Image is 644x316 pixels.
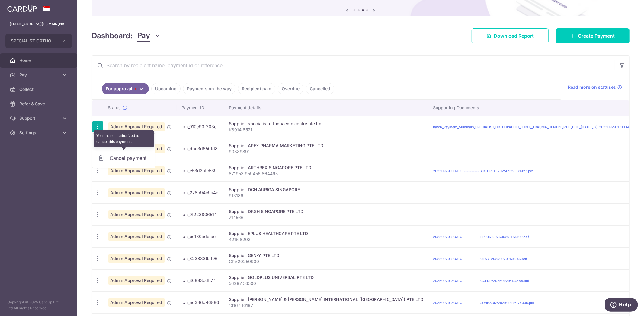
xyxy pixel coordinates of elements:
[433,257,527,261] a: 20250929_SOJTC_----------_GENY-20250929-174245.pdf
[229,209,424,215] div: Supplier. DKSH SINGAPORE PTE LTD
[108,276,165,285] span: Admin Approval Required
[306,83,334,94] a: Cancelled
[229,165,424,171] div: Supplier. ARTHREX SINGAPORE PTE LTD
[94,130,154,147] div: You are not authorized to cancel this payment.
[108,254,165,263] span: Admin Approval Required
[578,32,615,39] span: Create Payment
[238,83,275,94] a: Recipient paid
[177,100,224,116] th: Payment ID
[19,86,59,92] span: Collect
[229,121,424,127] div: Supplier. specialist orthopaedic centre pte ltd
[177,116,224,138] td: txn_010c93f203e
[177,203,224,225] td: txn_9f228806514
[137,30,150,42] span: Pay
[494,32,534,39] span: Download Report
[229,171,424,177] p: 871953 959456 864495
[229,149,424,155] p: 90389891
[177,291,224,313] td: txn_ad346d46886
[177,247,224,269] td: txn_8238336af96
[229,193,424,199] p: 913186
[108,122,165,131] span: Admin Approval Required
[19,57,59,64] span: Home
[92,30,133,41] h4: Dashboard:
[19,72,59,78] span: Pay
[108,232,165,241] span: Admin Approval Required
[433,125,636,129] a: Batch_Payment_Summary_SPECIALIST_ORTHOPAEDIC_JOINT__TRAUMA_CENTRE_PTE._LTD._[DATE]_(7)-20250929-1...
[7,5,37,12] img: CardUp
[556,28,630,43] a: Create Payment
[5,34,72,48] button: SPECIALIST ORTHOPAEDIC JOINT TRAUMA CENTRE PTE. LTD.
[177,181,224,203] td: txn_278b94c9a4d
[92,133,155,168] ul: Pay
[177,160,224,181] td: txn_e53d2afc539
[19,115,59,121] span: Support
[472,28,549,43] a: Download Report
[137,30,161,42] button: Pay
[229,231,424,237] div: Supplier. EPLUS HEALTHCARE PTE LTD
[11,38,56,44] span: SPECIALIST ORTHOPAEDIC JOINT TRAUMA CENTRE PTE. LTD.
[19,130,59,136] span: Settings
[108,298,165,307] span: Admin Approval Required
[229,274,424,280] div: Supplier. GOLDPLUS UNIVERSAL PTE LTD
[177,269,224,291] td: txn_30883cdfc11
[19,101,59,107] span: Refer & Save
[183,83,235,94] a: Payments on the way
[108,105,121,111] span: Status
[229,187,424,193] div: Supplier. DCH AURIGA SINGAPORE
[224,100,428,116] th: Payment details
[229,252,424,259] div: Supplier. GEN-Y PTE LTD
[229,127,424,133] p: K8014 8571
[229,215,424,221] p: 714566
[433,301,535,305] a: 20250929_SOJTC_----------_JOHNSON-20250929-175005.pdf
[229,302,424,308] p: 13167 16197
[278,83,303,94] a: Overdue
[177,138,224,160] td: txn_dbe3d650fd8
[229,237,424,243] p: 4215 8202
[92,56,615,75] input: Search by recipient name, payment id or reference
[229,296,424,302] div: Supplier. [PERSON_NAME] & [PERSON_NAME] INTERNATIONAL ([GEOGRAPHIC_DATA]) PTE LTD
[229,143,424,149] div: Supplier. APEX PHARMA MARKETING PTE LTD
[433,279,530,283] a: 20250929_SOJTC_----------_GOLDP-20250929-174554.pdf
[605,298,638,313] iframe: Opens a widget where you can find more information
[568,84,616,90] span: Read more on statuses
[568,84,622,90] a: Read more on statuses
[102,83,149,94] a: For approval
[108,210,165,219] span: Admin Approval Required
[433,169,534,173] a: 20250929_SOJTC_----------_ARTHREX-20250929-171923.pdf
[433,235,529,239] a: 20250929_SOJTC_----------_EPLUS-20250929-173309.pdf
[108,166,165,175] span: Admin Approval Required
[177,225,224,247] td: txn_ee180adefae
[10,21,68,27] p: [EMAIL_ADDRESS][DOMAIN_NAME]
[151,83,181,94] a: Upcoming
[108,188,165,197] span: Admin Approval Required
[229,280,424,287] p: 56297 56500
[428,100,641,116] th: Supporting Documents
[229,259,424,265] p: CPV20250930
